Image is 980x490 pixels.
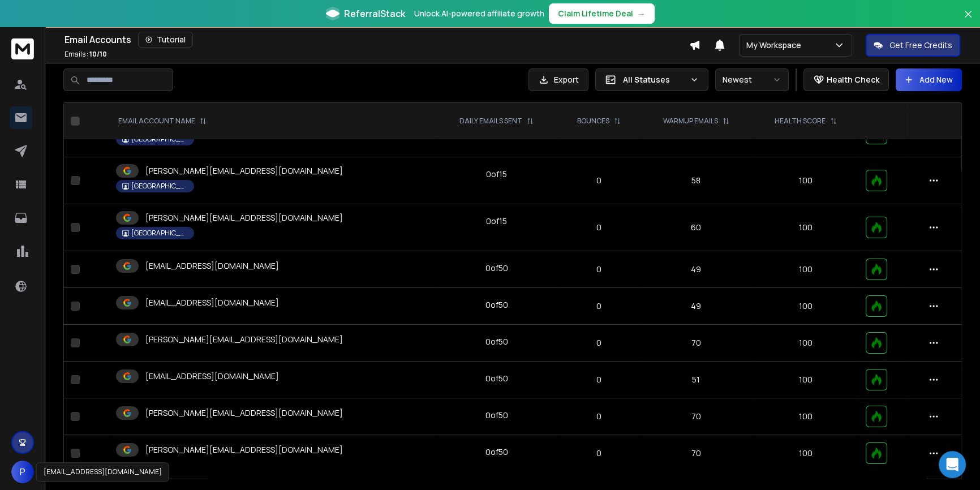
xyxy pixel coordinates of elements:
[565,411,633,422] p: 0
[485,446,508,458] div: 0 of 50
[459,117,522,126] p: DAILY EMAILS SENT
[827,74,879,85] p: Health Check
[889,40,952,51] p: Get Free Credits
[775,117,826,126] p: HEALTH SCORE
[145,260,279,272] p: [EMAIL_ADDRESS][DOMAIN_NAME]
[640,362,752,398] td: 51
[118,117,207,126] div: EMAIL ACCOUNT NAME
[939,451,966,478] div: Open Intercom Messenger
[752,251,859,288] td: 100
[485,263,508,274] div: 0 of 50
[752,398,859,435] td: 100
[565,337,633,349] p: 0
[486,169,507,180] div: 0 of 15
[746,40,806,51] p: My Workspace
[752,157,859,204] td: 100
[752,288,859,325] td: 100
[138,32,193,48] button: Tutorial
[752,362,859,398] td: 100
[623,74,685,85] p: All Statuses
[485,299,508,311] div: 0 of 50
[145,297,279,308] p: [EMAIL_ADDRESS][DOMAIN_NAME]
[565,448,633,459] p: 0
[145,165,343,177] p: [PERSON_NAME][EMAIL_ADDRESS][DOMAIN_NAME]
[486,216,507,227] div: 0 of 15
[638,8,646,19] span: →
[549,3,655,24] button: Claim Lifetime Deal→
[65,32,689,48] div: Email Accounts
[89,49,107,59] span: 10 / 10
[803,68,889,91] button: Health Check
[36,462,169,482] div: [EMAIL_ADDRESS][DOMAIN_NAME]
[485,373,508,384] div: 0 of 50
[640,204,752,251] td: 60
[866,34,960,57] button: Get Free Credits
[640,251,752,288] td: 49
[896,68,962,91] button: Add New
[577,117,609,126] p: BOUNCES
[11,461,34,483] button: P
[344,7,405,20] span: ReferralStack
[640,435,752,472] td: 70
[640,288,752,325] td: 49
[715,68,789,91] button: Newest
[65,50,107,59] p: Emails :
[528,68,588,91] button: Export
[752,204,859,251] td: 100
[145,407,343,419] p: [PERSON_NAME][EMAIL_ADDRESS][DOMAIN_NAME]
[752,325,859,362] td: 100
[640,398,752,435] td: 70
[565,300,633,312] p: 0
[565,374,633,385] p: 0
[663,117,718,126] p: WARMUP EMAILS
[640,325,752,362] td: 70
[145,371,279,382] p: [EMAIL_ADDRESS][DOMAIN_NAME]
[145,212,343,223] p: [PERSON_NAME][EMAIL_ADDRESS][DOMAIN_NAME]
[961,7,975,34] button: Close banner
[131,182,188,191] p: [GEOGRAPHIC_DATA]
[752,435,859,472] td: 100
[640,157,752,204] td: 58
[131,229,188,238] p: [GEOGRAPHIC_DATA]
[145,334,343,345] p: [PERSON_NAME][EMAIL_ADDRESS][DOMAIN_NAME]
[565,175,633,186] p: 0
[414,8,544,19] p: Unlock AI-powered affiliate growth
[565,264,633,275] p: 0
[565,222,633,233] p: 0
[145,444,343,455] p: [PERSON_NAME][EMAIL_ADDRESS][DOMAIN_NAME]
[485,410,508,421] div: 0 of 50
[485,336,508,347] div: 0 of 50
